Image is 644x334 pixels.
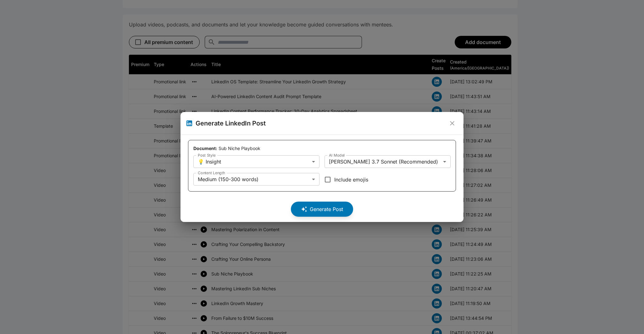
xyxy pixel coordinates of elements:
[193,155,319,168] div: 💡 Insight
[193,146,217,151] strong: Document:
[291,202,353,217] button: Generate Post
[325,155,451,168] div: [PERSON_NAME] 3.7 Sonnet (Recommended)
[198,153,215,158] label: Post Style
[196,118,446,128] span: Generate LinkedIn Post
[446,117,458,130] button: close
[193,145,451,152] p: Sub Niche Playbook
[334,176,368,183] span: Include emojis
[329,153,345,158] label: AI Model
[198,170,225,175] label: Content Length
[193,173,319,186] div: Medium (150-300 words)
